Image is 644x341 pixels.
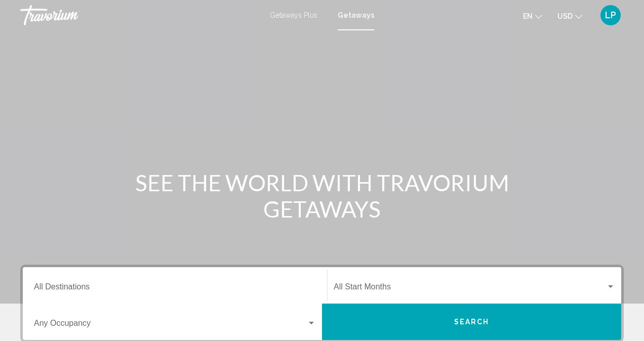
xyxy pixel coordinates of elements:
a: Getaways [338,11,374,19]
h1: SEE THE WORLD WITH TRAVORIUM GETAWAYS [132,169,512,222]
button: Change currency [557,9,582,23]
button: Search [322,304,621,340]
span: LP [605,10,616,20]
span: en [523,12,533,20]
a: Getaways Plus [270,11,317,19]
div: Search widget [23,267,621,340]
span: Search [454,318,490,326]
button: User Menu [597,5,624,26]
a: Travorium [20,5,260,25]
span: USD [557,12,573,20]
button: Change language [523,9,542,23]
